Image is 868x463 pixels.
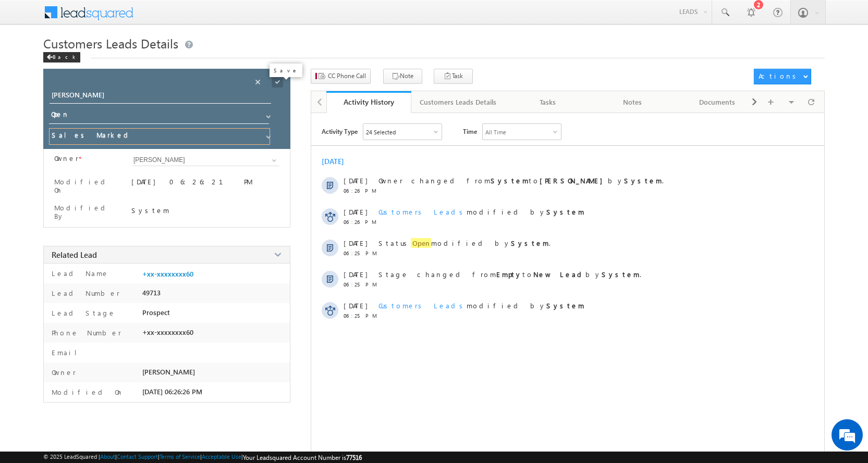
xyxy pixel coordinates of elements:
[683,96,751,108] div: Documents
[50,89,271,104] input: Opportunity Name Opportunity Name
[266,155,279,166] a: Show All Items
[131,177,279,192] div: [DATE] 06:26:21 PM
[540,176,608,185] strong: [PERSON_NAME]
[511,239,549,247] strong: System
[49,108,269,124] input: Status
[52,249,97,260] span: Related Lead
[14,96,190,312] textarea: Type your message and hit 'Enter'
[322,123,358,139] span: Activity Type
[142,270,193,278] a: +xx-xxxxxxxx60
[411,91,506,113] a: Customers Leads Details
[142,289,161,297] span: 49713
[322,156,356,166] div: [DATE]
[378,301,584,310] span: modified by
[142,308,170,317] span: Prospect
[533,270,585,279] strong: New Lead
[546,207,584,216] strong: System
[344,176,367,185] span: [DATE]
[171,5,196,30] div: Minimize live chat window
[142,321,189,335] em: Start Chat
[411,238,431,248] span: Open
[434,69,473,84] button: Task
[378,207,467,216] span: Customers Leads
[274,67,298,74] p: Save
[378,238,551,248] span: Status modified by .
[142,368,195,376] span: [PERSON_NAME]
[463,123,477,139] span: Time
[54,204,118,220] label: Modified By
[311,69,371,84] button: CC Phone Call
[383,69,422,84] button: Note
[485,129,506,135] div: All Time
[599,96,666,108] div: Notes
[378,270,641,279] span: Stage changed from to by .
[514,96,581,108] div: Tasks
[344,250,375,256] span: 06:25 PM
[49,328,121,337] label: Phone Number
[344,187,375,194] span: 06:26 PM
[49,387,124,396] label: Modified On
[378,301,467,310] span: Customers Leads
[49,368,76,377] label: Owner
[506,91,591,113] a: Tasks
[759,71,800,81] div: Actions
[675,91,760,113] a: Documents
[261,129,274,140] a: Show All Items
[334,97,404,107] div: Activity History
[344,281,375,287] span: 06:25 PM
[328,71,366,81] span: CC Phone Call
[496,270,522,279] strong: Empty
[117,453,158,460] a: Contact Support
[546,301,584,310] strong: System
[366,129,396,135] div: 24 Selected
[43,52,80,62] div: Back
[261,109,274,119] a: Show All Items
[131,154,279,166] input: Type to Search
[378,207,584,216] span: modified by
[346,454,362,461] span: 77516
[142,387,202,396] span: [DATE] 06:26:26 PM
[100,453,115,460] a: About
[420,96,496,108] div: Customers Leads Details
[344,301,367,310] span: [DATE]
[142,328,193,336] span: +xx-xxxxxxxx60
[344,312,375,319] span: 06:25 PM
[591,91,676,113] a: Notes
[49,128,270,145] input: Stage
[243,454,362,461] span: Your Leadsquared Account Number is
[160,453,200,460] a: Terms of Service
[378,176,664,185] span: Owner changed from to by .
[754,69,811,84] button: Actions
[202,453,241,460] a: Acceptable Use
[43,35,178,52] span: Customers Leads Details
[344,219,375,225] span: 06:26 PM
[624,176,662,185] strong: System
[43,453,362,461] span: © 2025 LeadSquared | | | | |
[344,207,367,216] span: [DATE]
[54,55,175,68] div: Chat with us now
[18,55,44,68] img: d_60004797649_company_0_60004797649
[49,308,116,317] label: Lead Stage
[363,124,442,140] div: Owner Changed,Status Changed,Stage Changed,Source Changed,Notes & 19 more..
[344,270,367,279] span: [DATE]
[326,91,411,113] a: Activity History
[131,206,279,215] div: System
[344,239,367,247] span: [DATE]
[49,269,109,278] label: Lead Name
[54,178,118,194] label: Modified On
[602,270,640,279] strong: System
[49,348,85,357] label: Email
[54,154,79,162] label: Owner
[491,176,529,185] strong: System
[49,289,120,297] label: Lead Number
